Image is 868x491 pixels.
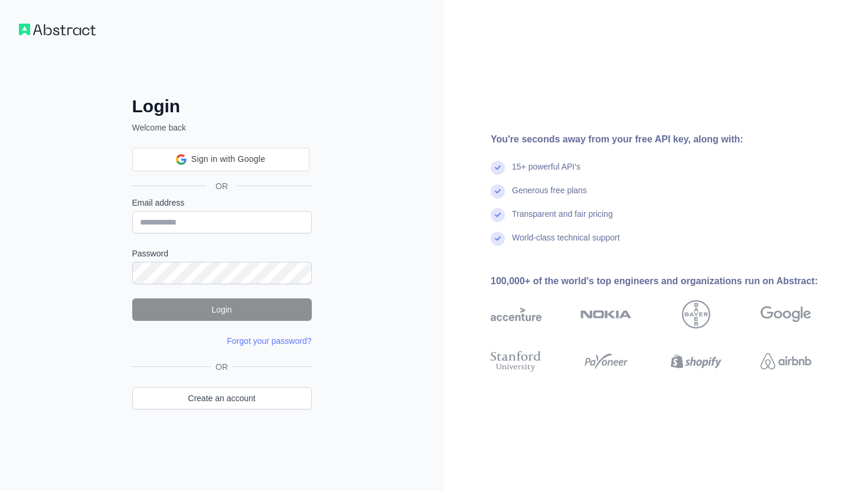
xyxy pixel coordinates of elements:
img: check mark [491,184,505,199]
img: check mark [491,161,505,175]
label: Email address [132,197,312,209]
div: Generous free plans [512,184,587,208]
div: Transparent and fair pricing [512,208,613,232]
img: check mark [491,232,505,246]
img: airbnb [761,349,811,374]
img: shopify [671,349,722,374]
a: Forgot your password? [227,336,311,346]
img: nokia [580,300,631,329]
p: Welcome back [132,122,312,134]
div: You're seconds away from your free API key, along with: [491,132,849,147]
img: google [761,300,811,329]
img: stanford university [491,349,541,374]
h2: Login [132,96,312,117]
div: World-class technical support [512,232,620,255]
img: Workflow [19,24,96,35]
span: OR [206,180,237,192]
img: payoneer [580,349,631,374]
button: Login [132,298,312,321]
img: bayer [682,300,710,329]
div: 15+ powerful API's [512,161,580,184]
a: Create an account [132,387,312,409]
label: Password [132,248,312,259]
img: check mark [491,208,505,222]
span: Sign in with Google [191,153,265,165]
div: Sign in with Google [132,148,309,171]
div: 100,000+ of the world's top engineers and organizations run on Abstract: [491,274,849,288]
img: accenture [491,300,541,329]
span: OR [211,361,233,373]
